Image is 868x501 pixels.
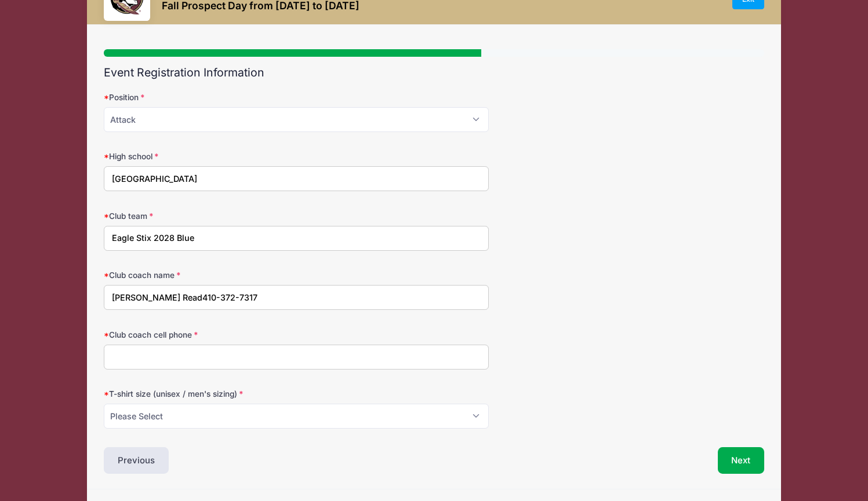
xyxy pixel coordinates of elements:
h2: Event Registration Information [104,66,764,79]
label: Club coach cell phone [104,329,324,341]
label: High school [104,151,324,162]
label: T-shirt size (unisex / men's sizing) [104,388,324,400]
label: Position [104,92,324,103]
button: Next [718,447,765,474]
label: Club team [104,210,324,222]
label: Club coach name [104,269,324,281]
button: Previous [104,447,169,474]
